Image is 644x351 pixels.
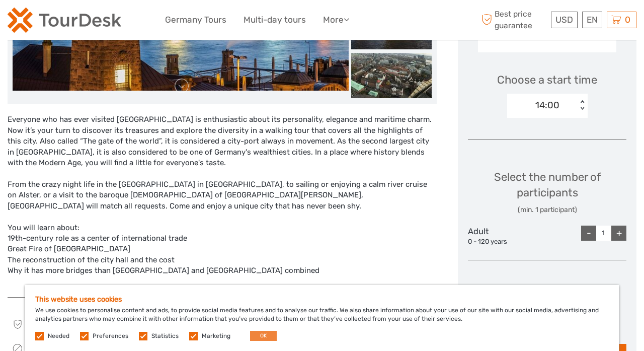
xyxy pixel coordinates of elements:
[623,15,632,25] span: 0
[581,226,596,241] div: -
[165,13,226,27] a: Germany Tours
[250,331,277,341] button: OK
[116,16,128,28] button: Open LiveChat chat widget
[25,285,619,351] div: We use cookies to personalise content and ads, to provide social media features and to analyse ou...
[48,332,69,340] label: Needed
[468,237,521,247] div: 0 - 120 years
[8,8,121,33] img: 2254-3441b4b5-4e5f-4d00-b396-31f1d84a6ebf_logo_small.png
[351,53,432,98] img: bad1bb94dd0343debeb77fb43d90b1cc_slider_thumbnail.jpg
[244,13,306,27] a: Multi-day tours
[555,15,573,25] span: USD
[14,18,114,26] p: We're away right now. Please check back later!
[535,99,559,112] div: 14:00
[323,13,349,27] a: More
[468,169,626,215] div: Select the number of participants
[479,9,549,31] span: Best price guarantee
[8,114,437,287] div: Everyone who has ever visited [GEOGRAPHIC_DATA] is enthusiastic about its personality, elegance a...
[468,205,626,215] div: (min. 1 participant)
[35,295,609,304] h5: This website uses cookies
[497,72,597,88] span: Choose a start time
[93,332,128,340] label: Preferences
[202,332,230,340] label: Marketing
[611,226,626,241] div: +
[511,283,583,298] div: Total : $348.29
[578,100,586,111] div: < >
[582,12,602,28] div: EN
[151,332,179,340] label: Statistics
[468,226,521,247] div: Adult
